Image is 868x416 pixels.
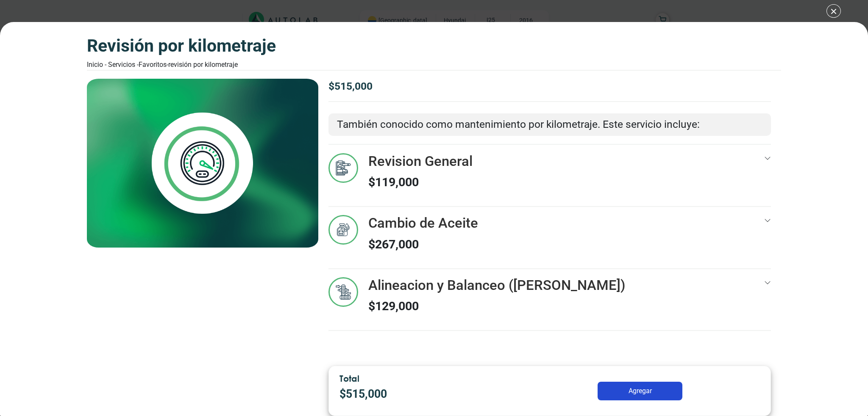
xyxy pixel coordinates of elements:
[87,60,276,70] div: Inicio - Servicios - Favoritos -
[168,61,238,69] font: Revisión por Kilometraje
[368,215,478,231] h3: Cambio de Aceite
[337,117,762,132] p: También conocido como mantenimiento por kilometraje. Este servicio incluye:
[368,153,473,170] h3: Revision General
[328,79,771,94] p: $ 515,000
[368,173,473,191] p: $ 119,000
[598,382,682,400] button: Agregar
[339,386,507,402] p: $ 515,000
[339,374,359,383] span: Total
[328,215,358,245] img: cambio_de_aceite-v3.svg
[368,277,625,294] h3: Alineacion y Balanceo ([PERSON_NAME])
[328,277,358,307] img: alineacion_y_balanceo-v3.svg
[368,297,625,315] p: $ 129,000
[328,153,358,183] img: revision_general-v3.svg
[87,36,276,56] h3: Revisión por Kilometraje
[368,235,478,253] p: $ 267,000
